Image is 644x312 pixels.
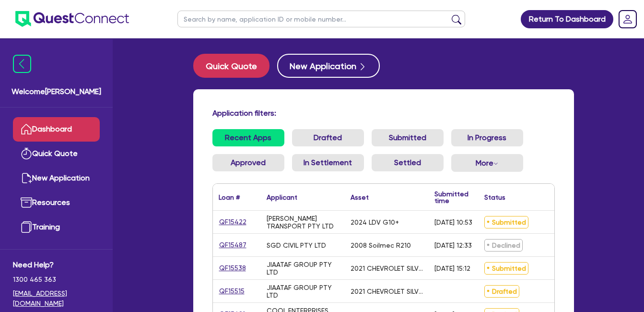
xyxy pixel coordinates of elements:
div: Loan # [219,194,240,201]
div: Status [484,194,505,201]
div: 2021 CHEVROLET SILVERADO [351,288,423,295]
a: Quick Quote [193,54,277,78]
div: SGD CIVIL PTY LTD [267,241,326,249]
a: [EMAIL_ADDRESS][DOMAIN_NAME] [13,288,100,309]
span: Declined [484,239,523,252]
button: New Application [277,54,380,78]
a: Dashboard [13,117,100,142]
button: Quick Quote [193,54,269,78]
div: 2024 LDV G10+ [351,218,399,226]
span: Need Help? [13,259,100,271]
img: quest-connect-logo-blue [15,11,129,27]
img: training [21,221,32,233]
a: Dropdown toggle [615,7,640,32]
a: Recent Apps [212,129,284,146]
a: QF15487 [219,240,247,251]
a: Return To Dashboard [521,10,613,28]
button: Dropdown toggle [451,154,523,172]
a: Submitted [372,129,444,146]
div: Applicant [267,194,297,201]
a: Settled [372,154,444,171]
a: New Application [13,166,100,191]
a: Training [13,215,100,240]
div: [DATE] 15:12 [434,264,470,272]
a: QF15515 [219,286,245,297]
span: Submitted [484,262,528,275]
img: resources [21,197,32,208]
span: Submitted [484,216,528,228]
a: Drafted [292,129,364,146]
div: JIAATAF GROUP PTY LTD [267,261,339,276]
a: QF15422 [219,216,247,228]
img: icon-menu-close [13,55,31,73]
div: [DATE] 12:33 [434,241,472,249]
input: Search by name, application ID or mobile number... [177,11,465,27]
div: Asset [351,194,369,201]
a: Resources [13,191,100,215]
a: In Progress [451,129,523,146]
a: QF15538 [219,263,246,274]
span: Drafted [484,285,519,298]
div: Submitted time [434,191,468,204]
span: 1300 465 363 [13,275,100,285]
div: 2008 Soilmec R210 [351,241,411,249]
div: [PERSON_NAME] TRANSPORT PTY LTD [267,215,339,230]
h4: Application filters: [212,108,555,118]
div: JIAATAF GROUP PTY LTD [267,284,339,299]
img: quick-quote [21,148,32,159]
div: [DATE] 10:53 [434,218,472,226]
a: In Settlement [292,154,364,171]
img: new-application [21,172,32,184]
div: 2021 CHEVROLET SILVERADO [351,264,423,272]
span: Welcome [PERSON_NAME] [12,86,101,97]
a: Quick Quote [13,142,100,166]
a: Approved [212,154,284,171]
